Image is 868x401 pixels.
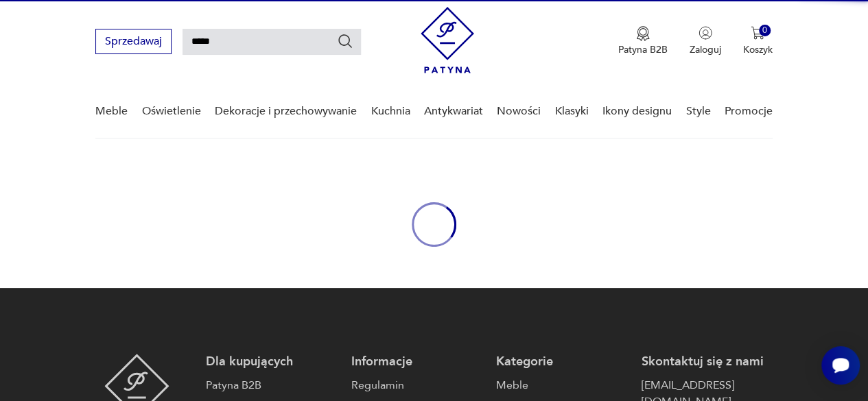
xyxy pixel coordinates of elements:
iframe: Smartsupp widget button [821,346,860,385]
button: Patyna B2B [618,26,668,56]
p: Patyna B2B [618,43,668,56]
a: Meble [496,377,627,393]
a: Ikona medaluPatyna B2B [618,26,668,56]
a: Dekoracje i przechowywanie [215,85,357,138]
a: Promocje [725,85,773,138]
a: Nowości [497,85,541,138]
img: Patyna - sklep z meblami i dekoracjami vintage [421,7,474,73]
a: Meble [95,85,128,138]
a: Klasyki [555,85,589,138]
a: Regulamin [351,377,482,393]
div: 0 [759,25,771,36]
p: Dla kupujących [206,354,337,370]
button: 0Koszyk [743,26,773,56]
p: Koszyk [743,43,773,56]
p: Kategorie [496,354,627,370]
button: Zaloguj [690,26,721,56]
img: Ikona medalu [636,26,650,41]
p: Informacje [351,354,482,370]
a: Patyna B2B [206,377,337,393]
a: Antykwariat [424,85,483,138]
button: Sprzedawaj [95,29,172,54]
img: Ikona koszyka [751,26,764,40]
img: Ikonka użytkownika [699,26,712,40]
a: Style [685,85,710,138]
a: Oświetlenie [142,85,201,138]
p: Skontaktuj się z nami [641,354,772,370]
a: Ikony designu [602,85,672,138]
a: Kuchnia [371,85,410,138]
p: Zaloguj [690,43,721,56]
a: Sprzedawaj [95,38,172,47]
button: Szukaj [337,33,353,49]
